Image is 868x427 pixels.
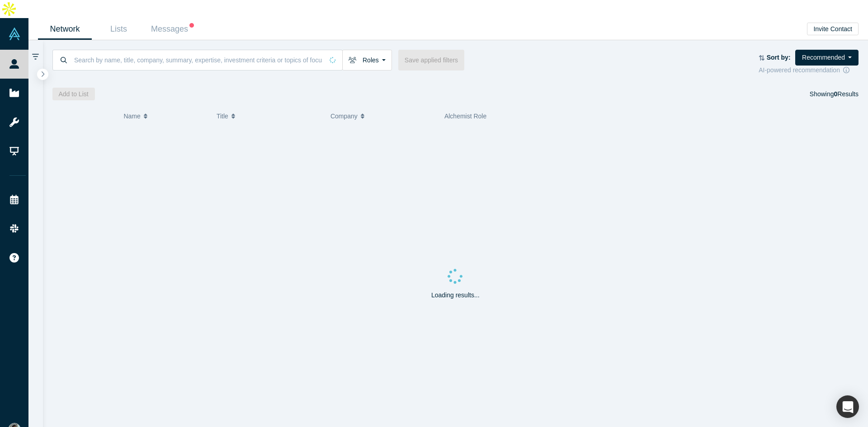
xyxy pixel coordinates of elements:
span: Title [217,107,228,126]
strong: Sort by: [767,54,791,61]
div: AI-powered recommendation [759,66,859,75]
span: Results [834,90,859,98]
button: Roles [342,50,392,70]
button: Add to List [52,88,95,100]
a: Lists [92,19,146,40]
span: Name [123,107,140,126]
img: Alchemist Vault Logo [8,28,21,40]
button: Invite Contact [807,23,859,35]
div: Showing [810,88,859,100]
button: Company [330,107,435,126]
button: Name [123,107,207,126]
span: Company [330,107,358,126]
input: Search by name, title, company, summary, expertise, investment criteria or topics of focus [73,49,323,70]
span: Alchemist Role [444,113,486,120]
button: Recommended [795,50,859,66]
a: Messages [146,19,199,40]
button: Save applied filters [398,50,464,70]
button: Title [217,107,321,126]
p: Loading results... [431,291,480,300]
a: Network [38,19,92,40]
strong: 0 [834,90,838,98]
